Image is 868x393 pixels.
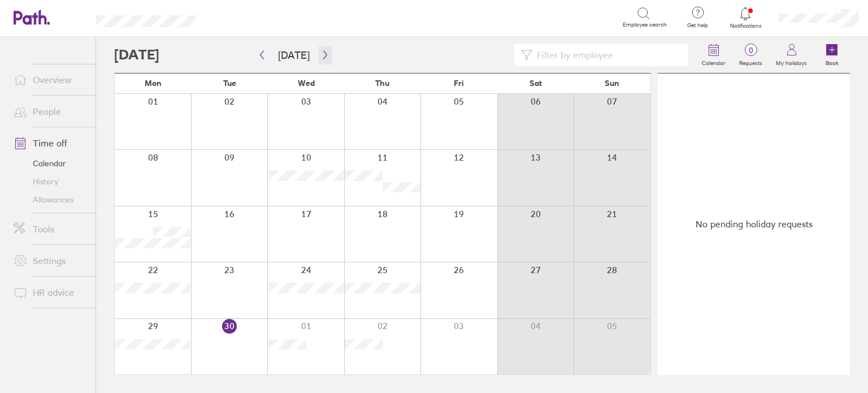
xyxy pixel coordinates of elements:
[679,22,716,29] span: Get help
[532,44,682,66] input: Filter by employee
[814,37,850,73] a: Book
[769,37,814,73] a: My holidays
[5,132,96,154] a: Time off
[5,100,96,123] a: People
[298,79,315,88] span: Wed
[5,249,96,272] a: Settings
[732,37,769,73] a: 0Requests
[375,79,389,88] span: Thu
[732,46,769,55] span: 0
[605,79,619,88] span: Sun
[819,57,845,67] label: Book
[269,46,319,64] button: [DATE]
[727,6,764,29] a: Notifications
[727,23,764,29] span: Notifications
[658,74,850,375] div: No pending holiday requests
[227,12,255,22] div: Search
[454,79,464,88] span: Fri
[5,191,96,209] a: Allowances
[623,21,667,28] span: Employee search
[5,154,96,172] a: Calendar
[732,57,769,67] label: Requests
[5,218,96,240] a: Tools
[145,79,162,88] span: Mon
[530,79,542,88] span: Sat
[223,79,236,88] span: Tue
[695,37,732,73] a: Calendar
[769,57,814,67] label: My holidays
[5,68,96,91] a: Overview
[5,172,96,191] a: History
[5,281,96,304] a: HR advice
[695,57,732,67] label: Calendar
